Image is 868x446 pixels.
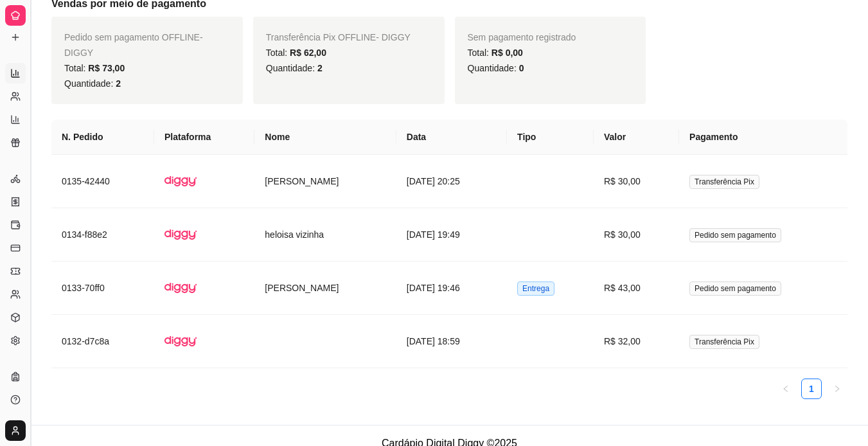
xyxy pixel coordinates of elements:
[254,208,396,262] td: heloisa vizinha
[317,63,323,73] span: 2
[689,281,781,296] span: Pedido sem pagamento
[64,78,121,89] span: Quantidade:
[266,63,323,73] span: Quantidade:
[64,63,125,73] span: Total:
[164,272,197,304] img: diggy
[266,48,326,58] span: Total:
[492,48,523,58] span: R$ 0,00
[396,315,507,368] td: [DATE] 18:59
[519,63,524,73] span: 0
[827,379,847,399] li: Next Page
[468,63,524,73] span: Quantidade:
[802,379,821,398] a: 1
[782,385,790,393] span: left
[827,379,847,399] button: right
[51,262,154,315] td: 0133-70ff0
[801,379,822,399] li: 1
[51,155,154,208] td: 0135-42440
[594,262,679,315] td: R$ 43,00
[468,48,523,58] span: Total:
[164,325,197,357] img: diggy
[266,32,411,42] span: Transferência Pix OFFLINE - DIGGY
[689,335,759,349] span: Transferência Pix
[51,120,154,155] th: N. Pedido
[775,379,796,399] li: Previous Page
[164,219,197,251] img: diggy
[51,208,154,262] td: 0134-f88e2
[594,315,679,368] td: R$ 32,00
[775,379,796,399] button: left
[88,63,125,73] span: R$ 73,00
[594,120,679,155] th: Valor
[154,120,254,155] th: Plataforma
[396,155,507,208] td: [DATE] 20:25
[51,315,154,368] td: 0132-d7c8a
[254,120,396,155] th: Nome
[833,385,841,393] span: right
[116,78,121,89] span: 2
[594,155,679,208] td: R$ 30,00
[396,208,507,262] td: [DATE] 19:49
[254,155,396,208] td: [PERSON_NAME]
[507,120,594,155] th: Tipo
[254,262,396,315] td: [PERSON_NAME]
[689,228,781,242] span: Pedido sem pagamento
[594,208,679,262] td: R$ 30,00
[679,120,847,155] th: Pagamento
[689,175,759,189] span: Transferência Pix
[290,48,326,58] span: R$ 62,00
[396,120,507,155] th: Data
[396,262,507,315] td: [DATE] 19:46
[468,32,576,42] span: Sem pagamento registrado
[517,281,554,296] span: Entrega
[164,165,197,197] img: diggy
[64,32,203,58] span: Pedido sem pagamento OFFLINE - DIGGY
